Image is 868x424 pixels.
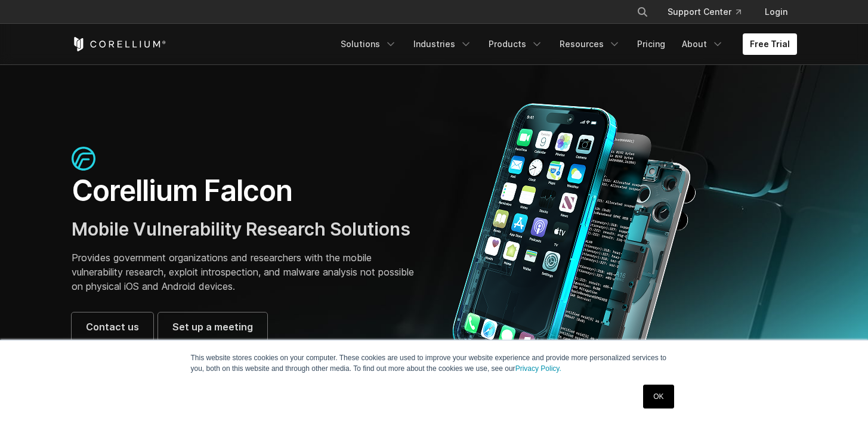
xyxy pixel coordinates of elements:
a: Solutions [333,33,404,55]
a: Pricing [630,33,672,55]
a: Set up a meeting [158,312,267,341]
div: Navigation Menu [333,33,797,55]
a: About [675,33,731,55]
a: Resources [552,33,628,55]
span: Mobile Vulnerability Research Solutions [72,218,410,240]
p: This website stores cookies on your computer. These cookies are used to improve your website expe... [191,352,678,374]
a: Products [481,33,550,55]
a: OK [643,385,674,408]
a: Privacy Policy. [515,364,561,373]
a: Free Trial [743,33,797,55]
div: Navigation Menu [622,1,797,23]
a: Corellium Home [72,37,166,51]
img: falcon-icon [72,147,95,171]
img: Corellium_Falcon Hero 1 [446,103,703,385]
span: Set up a meeting [172,320,253,334]
button: Search [632,1,653,23]
p: Provides government organizations and researchers with the mobile vulnerability research, exploit... [72,250,422,293]
a: Support Center [658,1,750,23]
span: Contact us [86,320,139,334]
a: Contact us [72,312,153,341]
h1: Corellium Falcon [72,173,422,209]
a: Industries [406,33,479,55]
a: Login [755,1,797,23]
